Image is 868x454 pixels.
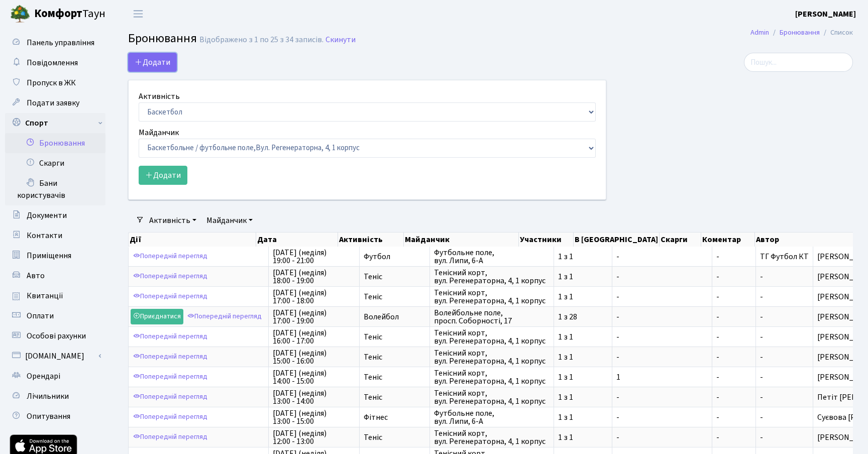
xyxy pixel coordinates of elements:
[131,309,183,324] a: Приєднатися
[558,413,608,421] span: 1 з 1
[434,429,550,445] span: Тенісний корт, вул. Регенераторна, 4, 1 корпус
[27,97,79,108] span: Подати заявку
[716,313,751,321] span: -
[129,233,256,247] th: Дії
[760,291,763,302] span: -
[273,409,355,425] span: [DATE] (неділя) 13:00 - 15:00
[558,253,608,261] span: 1 з 1
[27,411,70,422] span: Опитування
[716,393,751,401] span: -
[5,326,105,346] a: Особові рахунки
[660,233,701,247] th: Скарги
[5,406,105,426] a: Опитування
[5,286,105,306] a: Квитанції
[273,369,355,385] span: [DATE] (неділя) 14:00 - 15:00
[126,6,151,22] button: Переключити навігацію
[5,205,105,225] a: Документи
[5,173,105,205] a: Бани користувачів
[256,233,338,247] th: Дата
[27,210,67,221] span: Документи
[760,352,763,363] span: -
[5,386,105,406] a: Лічильники
[616,393,708,401] span: -
[27,371,60,382] span: Орендарі
[716,333,751,341] span: -
[5,153,105,173] a: Скарги
[558,353,608,361] span: 1 з 1
[27,37,94,48] span: Панель управління
[795,9,856,20] b: [PERSON_NAME]
[616,353,708,361] span: -
[716,373,751,381] span: -
[716,353,751,361] span: -
[760,392,763,403] span: -
[131,409,210,425] a: Попередній перегляд
[364,353,425,361] span: Теніс
[434,269,550,285] span: Тенісний корт, вул. Регенераторна, 4, 1 корпус
[716,413,751,421] span: -
[760,432,763,443] span: -
[273,389,355,405] span: [DATE] (неділя) 13:00 - 14:00
[558,293,608,301] span: 1 з 1
[616,273,708,281] span: -
[716,253,751,261] span: -
[760,251,809,262] span: ТГ Футбол КТ
[128,53,177,72] button: Додати
[558,393,608,401] span: 1 з 1
[760,311,763,322] span: -
[558,373,608,381] span: 1 з 1
[780,27,820,38] a: Бронювання
[558,333,608,341] span: 1 з 1
[744,53,853,72] input: Пошук...
[716,433,751,441] span: -
[364,293,425,301] span: Теніс
[616,293,708,301] span: -
[5,246,105,266] a: Приміщення
[364,373,425,381] span: Теніс
[131,369,210,385] a: Попередній перегляд
[27,57,78,68] span: Повідомлення
[273,309,355,325] span: [DATE] (неділя) 17:00 - 19:00
[616,333,708,341] span: -
[760,372,763,383] span: -
[434,369,550,385] span: Тенісний корт, вул. Регенераторна, 4, 1 корпус
[139,166,187,185] button: Додати
[27,230,62,241] span: Контакти
[199,35,323,45] div: Відображено з 1 по 25 з 34 записів.
[273,429,355,445] span: [DATE] (неділя) 12:00 - 13:00
[27,310,54,321] span: Оплати
[131,349,210,365] a: Попередній перегляд
[27,77,76,88] span: Пропуск в ЖК
[5,366,105,386] a: Орендарі
[558,313,608,321] span: 1 з 28
[139,127,179,139] label: Майданчик
[616,313,708,321] span: -
[364,413,425,421] span: Фітнес
[616,253,708,261] span: -
[145,212,200,229] a: Активність
[701,233,755,247] th: Коментар
[27,250,71,261] span: Приміщення
[5,133,105,153] a: Бронювання
[364,333,425,341] span: Теніс
[131,289,210,304] a: Попередній перегляд
[434,389,550,405] span: Тенісний корт, вул. Регенераторна, 4, 1 корпус
[760,412,763,423] span: -
[273,349,355,365] span: [DATE] (неділя) 15:00 - 16:00
[716,293,751,301] span: -
[131,329,210,345] a: Попередній перегляд
[131,429,210,445] a: Попередній перегляд
[131,269,210,284] a: Попередній перегляд
[616,433,708,441] span: -
[325,35,356,45] a: Скинути
[5,73,105,93] a: Пропуск в ЖК
[616,413,708,421] span: -
[5,93,105,113] a: Подати заявку
[5,306,105,326] a: Оплати
[364,393,425,401] span: Теніс
[185,309,264,324] a: Попередній перегляд
[574,233,660,247] th: В [GEOGRAPHIC_DATA]
[27,330,86,342] span: Особові рахунки
[139,90,180,102] label: Активність
[131,389,210,405] a: Попередній перегляд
